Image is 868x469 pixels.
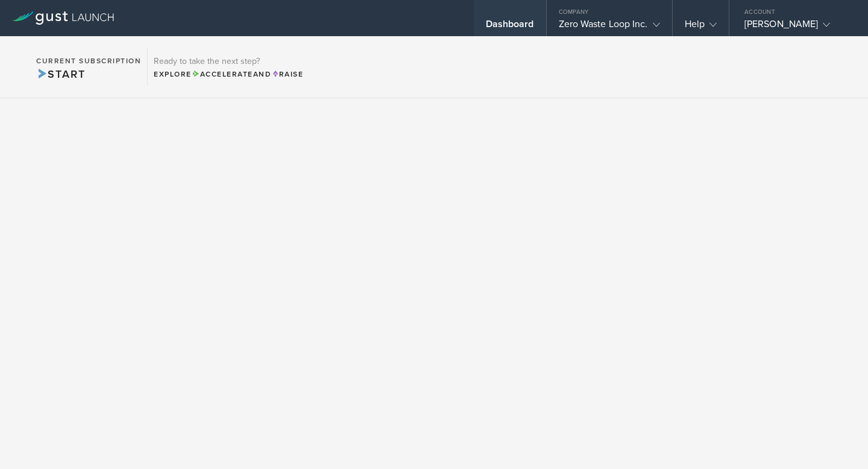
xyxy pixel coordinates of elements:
[559,18,660,36] div: Zero Waste Loop Inc.
[685,18,717,36] div: Help
[808,411,868,469] iframe: Chat Widget
[744,18,847,36] div: [PERSON_NAME]
[486,18,534,36] div: Dashboard
[36,57,141,65] h2: Current Subscription
[36,68,85,81] span: Start
[192,70,253,78] span: Accelerate
[192,70,272,78] span: and
[147,48,309,86] div: Ready to take the next step?ExploreAccelerateandRaise
[154,69,303,80] div: Explore
[271,70,303,78] span: Raise
[154,57,303,66] h3: Ready to take the next step?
